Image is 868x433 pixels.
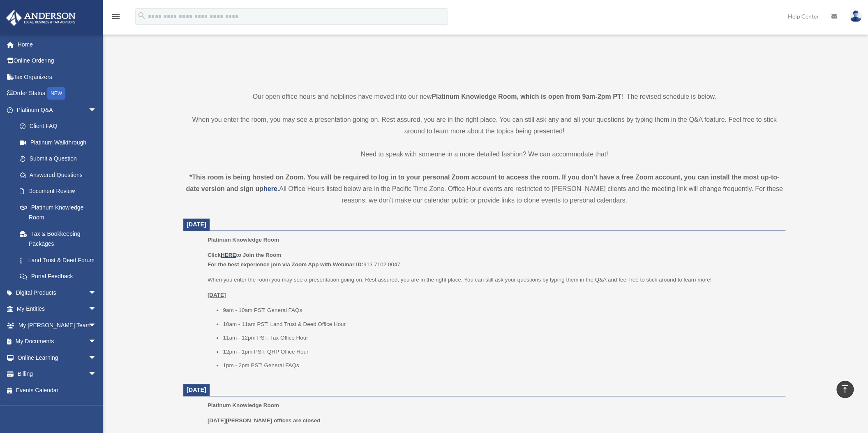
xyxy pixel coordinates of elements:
[221,252,236,258] a: HERE
[183,91,785,102] p: Our open office hours and helplines have moved into our new ! The revised schedule is below.
[223,333,780,343] li: 11am - 12pm PST: Tax Office Hour
[208,252,281,258] b: Click to Join the Room
[223,319,780,329] li: 10am - 11am PST: Land Trust & Deed Office Hour
[223,347,780,357] li: 12pm - 1pm PST: QRP Office Hour
[208,261,363,268] b: For the best experience join via Zoom App with Webinar ID:
[12,199,105,226] a: Platinum Knowledge Room
[6,36,109,53] a: Home
[6,317,109,333] a: My [PERSON_NAME] Teamarrow_drop_down
[4,10,78,26] img: Anderson Advisors Platinum Portal
[208,292,226,298] u: [DATE]
[88,349,105,366] span: arrow_drop_down
[88,301,105,318] span: arrow_drop_down
[208,275,780,285] p: When you enter the room you may see a presentation going on. Rest assured, you are in the right p...
[6,102,109,118] a: Platinum Q&Aarrow_drop_down
[6,366,109,382] a: Billingarrow_drop_down
[187,386,206,393] span: [DATE]
[12,183,109,200] a: Document Review
[183,149,785,160] p: Need to speak with someone in a more detailed fashion? We can accommodate that!
[186,174,779,192] strong: *This room is being hosted on Zoom. You will be required to log in to your personal Zoom account ...
[6,349,109,366] a: Online Learningarrow_drop_down
[208,250,780,270] p: 913 7102 0047
[6,85,109,102] a: Order StatusNEW
[88,366,105,383] span: arrow_drop_down
[6,301,109,317] a: My Entitiesarrow_drop_down
[12,252,109,268] a: Land Trust & Deed Forum
[12,134,109,151] a: Platinum Walkthrough
[12,268,109,285] a: Portal Feedback
[88,102,105,119] span: arrow_drop_down
[111,14,121,21] a: menu
[187,221,206,228] span: [DATE]
[6,333,109,350] a: My Documentsarrow_drop_down
[208,237,279,243] span: Platinum Knowledge Room
[263,185,277,192] a: here
[850,10,862,22] img: User Pic
[12,167,109,183] a: Answered Questions
[88,284,105,301] span: arrow_drop_down
[88,333,105,350] span: arrow_drop_down
[208,417,321,424] b: [DATE][PERSON_NAME] offices are closed
[6,284,109,301] a: Digital Productsarrow_drop_down
[183,172,785,206] div: All Office Hours listed below are in the Pacific Time Zone. Office Hour events are restricted to ...
[6,53,109,69] a: Online Ordering
[12,226,109,252] a: Tax & Bookkeeping Packages
[111,12,121,21] i: menu
[183,114,785,137] p: When you enter the room, you may see a presentation going on. Rest assured, you are in the right ...
[47,87,65,100] div: NEW
[137,11,146,20] i: search
[6,69,109,85] a: Tax Organizers
[223,305,780,315] li: 9am - 10am PST: General FAQs
[836,381,854,398] a: vertical_align_top
[277,185,279,192] strong: .
[208,402,279,408] span: Platinum Knowledge Room
[12,118,109,135] a: Client FAQ
[88,317,105,334] span: arrow_drop_down
[840,384,850,394] i: vertical_align_top
[12,151,109,167] a: Submit a Question
[223,361,780,370] li: 1pm - 2pm PST: General FAQs
[6,382,109,398] a: Events Calendar
[432,93,621,100] strong: Platinum Knowledge Room, which is open from 9am-2pm PT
